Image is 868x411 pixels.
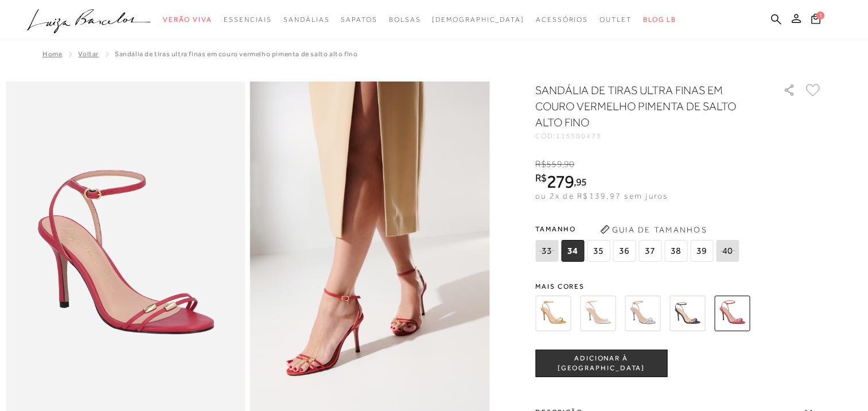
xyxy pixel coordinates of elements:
[224,15,272,24] span: Essenciais
[547,171,574,192] span: 279
[535,240,558,262] span: 33
[535,191,668,200] span: ou 2x de R$139,97 sem juros
[600,9,632,30] a: noSubCategoriesText
[670,296,705,331] img: SANDÁLIA DE TIRAS ULTRA FINAS EM COURO PRETO DE SALTO ALTO FINO
[535,173,547,183] i: R$
[163,9,212,30] a: noSubCategoriesText
[224,9,272,30] a: noSubCategoriesText
[535,159,546,169] i: R$
[643,15,676,24] span: BLOG LB
[716,240,739,262] span: 40
[643,9,676,30] a: BLOG LB
[587,240,610,262] span: 35
[535,283,822,290] span: Mais cores
[690,240,713,262] span: 39
[115,50,357,58] span: SANDÁLIA DE TIRAS ULTRA FINAS EM COURO VERMELHO PIMENTA DE SALTO ALTO FINO
[535,220,742,238] span: Tamanho
[535,82,750,130] h1: SANDÁLIA DE TIRAS ULTRA FINAS EM COURO VERMELHO PIMENTA DE SALTO ALTO FINO
[714,296,750,331] img: SANDÁLIA DE TIRAS ULTRA FINAS EM COURO VERMELHO PIMENTA DE SALTO ALTO FINO
[389,15,421,24] span: Bolsas
[808,13,824,28] button: 1
[163,15,212,24] span: Verão Viva
[580,296,616,331] img: SANDÁLIA DE TIRAS ULTRA FINAS EM COURO OFF WHITE DE SALTO ALTO FINO
[535,296,571,331] img: SANDÁLIA DE TIRAS ULTRA FINAS EM COURO DOURADO DE SALTO ALTO FINO
[536,354,667,374] span: ADICIONAR À [GEOGRAPHIC_DATA]
[664,240,687,262] span: 38
[432,9,524,30] a: noSubCategoriesText
[596,220,711,239] button: Guia de Tamanhos
[561,240,584,262] span: 34
[574,177,587,187] i: ,
[432,15,524,24] span: [DEMOGRAPHIC_DATA]
[389,9,421,30] a: noSubCategoriesText
[576,176,587,188] span: 95
[600,15,632,24] span: Outlet
[536,15,588,24] span: Acessórios
[816,11,824,20] span: 1
[341,15,377,24] span: Sapatos
[613,240,636,262] span: 36
[639,240,661,262] span: 37
[42,50,62,58] a: Home
[562,159,575,169] i: ,
[564,159,574,169] span: 90
[625,296,660,331] img: SANDÁLIA DE TIRAS ULTRA FINAS EM COURO PRATA DE SALTO ALTO FINO
[546,159,562,169] span: 559
[536,9,588,30] a: noSubCategoriesText
[283,15,329,24] span: Sandálias
[283,9,329,30] a: noSubCategoriesText
[341,9,377,30] a: noSubCategoriesText
[535,350,667,377] button: ADICIONAR À [GEOGRAPHIC_DATA]
[535,133,765,139] div: CÓD:
[556,132,602,140] span: 115300473
[78,50,99,58] a: Voltar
